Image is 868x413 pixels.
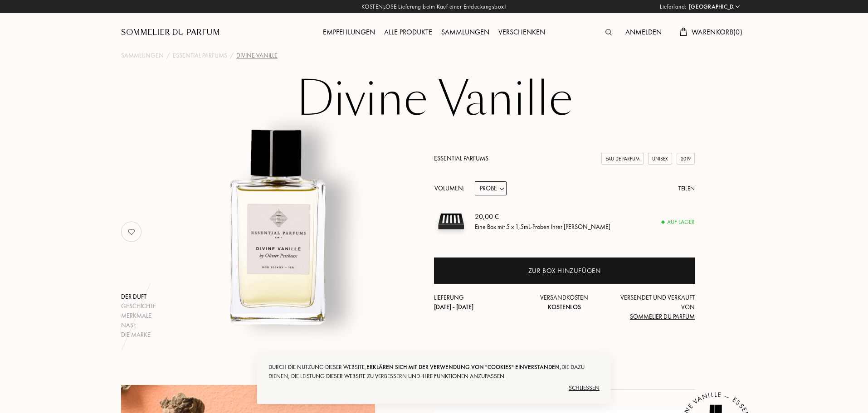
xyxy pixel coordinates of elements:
div: Teilen [678,184,695,193]
a: Essential Parfums [434,154,488,162]
div: Empfehlungen [318,27,380,39]
img: cart.svg [680,28,687,36]
div: Zur Box hinzufügen [528,266,601,276]
div: Eine Box mit 5 x 1,5mL-Proben Ihrer [PERSON_NAME] [475,222,610,232]
a: Anmelden [621,27,666,37]
div: / [230,51,234,60]
div: Auf Lager [662,218,695,227]
div: Versandkosten [521,293,608,312]
span: [DATE] - [DATE] [434,303,473,311]
div: Nase [121,321,156,330]
div: Verschenken [494,27,550,39]
div: Durch die Nutzung dieser Website, die dazu dienen, die Leistung dieser Website zu verbessern und ... [268,363,600,381]
div: Lieferung [434,293,521,312]
a: Sammlungen [121,51,164,60]
img: search_icn.svg [605,29,612,35]
div: 2019 [677,153,695,165]
div: Merkmale [121,311,156,321]
div: Versendet und verkauft von [608,293,695,321]
div: Schließen [268,381,600,395]
div: Volumen: [434,181,469,195]
img: sample box [434,204,468,238]
a: Sammlungen [437,27,494,37]
span: Kostenlos [548,303,581,311]
div: Unisex [648,153,672,165]
a: Alle Produkte [380,27,437,37]
div: Anmelden [621,27,666,39]
div: Die Marke [121,330,156,340]
div: Divine Vanille [236,51,278,60]
span: Warenkorb ( 0 ) [692,27,742,37]
div: 20,00 € [475,211,610,222]
a: Empfehlungen [318,27,380,37]
a: Sommelier du Parfum [121,27,220,38]
div: Der Duft [121,292,156,301]
img: Divine Vanille Essential Parfums [166,115,390,340]
span: Sommelier du Parfum [630,312,695,321]
h1: Divine Vanille [207,74,661,124]
div: Sammlungen [437,27,494,39]
a: Essential Parfums [173,51,227,60]
img: no_like_p.png [122,223,141,241]
div: Geschichte [121,301,156,311]
a: Verschenken [494,27,550,37]
div: / [166,51,170,60]
span: erklären sich mit der Verwendung von "Cookies" einverstanden, [366,363,561,371]
div: Eau de Parfum [601,153,644,165]
div: Alle Produkte [380,27,437,39]
span: Lieferland: [660,2,687,11]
